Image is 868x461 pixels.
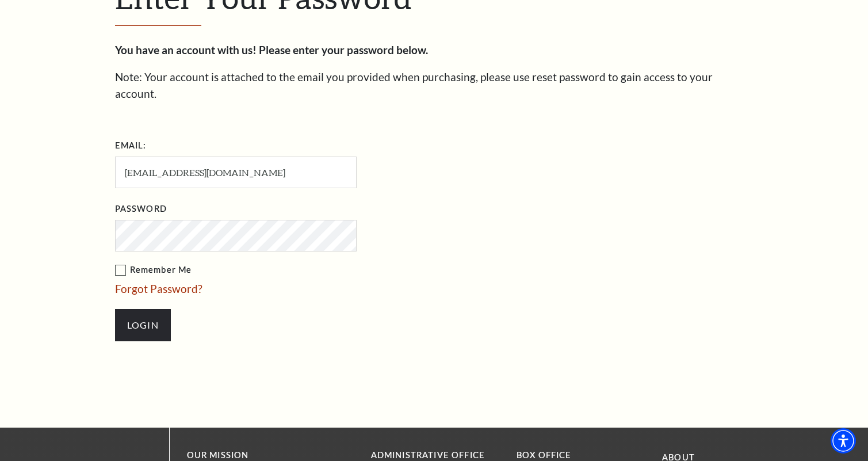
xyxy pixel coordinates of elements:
[115,202,167,216] label: Password
[115,43,257,56] strong: You have an account with us!
[115,139,147,153] label: Email:
[115,157,357,188] input: Required
[259,43,428,56] strong: Please enter your password below.
[115,309,171,341] input: Submit button
[831,428,856,454] div: Accessibility Menu
[115,263,472,277] label: Remember Me
[115,69,754,102] p: Note: Your account is attached to the email you provided when purchasing, please use reset passwo...
[115,282,202,295] a: Forgot Password?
